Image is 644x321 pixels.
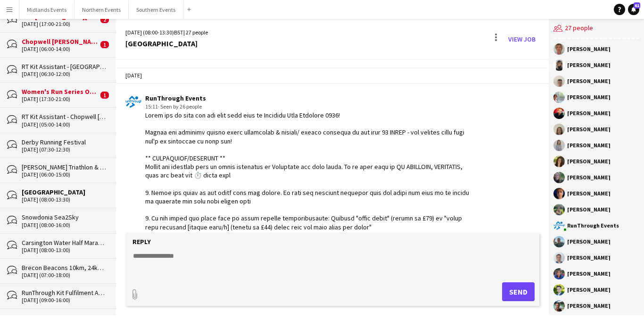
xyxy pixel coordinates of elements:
[22,196,107,203] div: [DATE] (08:00-13:30)
[567,127,611,132] div: [PERSON_NAME]
[22,263,107,272] div: Brecon Beacons 10km, 24km & 51km
[567,303,611,309] div: [PERSON_NAME]
[22,112,107,121] div: RT Kit Assistant - Chopwell [PERSON_NAME] 5k, 10k & 10 Miles & [PERSON_NAME]
[116,68,549,84] div: [DATE]
[567,78,611,84] div: [PERSON_NAME]
[22,188,107,196] div: [GEOGRAPHIC_DATA]
[553,19,639,39] div: 27 people
[100,41,109,48] span: 1
[22,288,107,297] div: RunThrough Kit Fulfilment Assistant
[129,0,183,19] button: Southern Events
[125,39,208,48] div: [GEOGRAPHIC_DATA]
[22,87,98,96] div: Women's Run Series Olympic Park 5k and 10k
[100,92,109,99] span: 1
[567,239,611,245] div: [PERSON_NAME]
[502,282,535,301] button: Send
[567,46,611,52] div: [PERSON_NAME]
[125,28,208,37] div: [DATE] (08:00-13:30) | 27 people
[628,4,639,15] a: 61
[567,207,611,212] div: [PERSON_NAME]
[22,163,107,171] div: [PERSON_NAME] Triathlon & Run
[74,0,129,19] button: Northern Events
[567,159,611,164] div: [PERSON_NAME]
[22,37,98,46] div: Chopwell [PERSON_NAME] 5k, 10k & 10 Miles & [PERSON_NAME]
[567,62,611,68] div: [PERSON_NAME]
[22,146,107,153] div: [DATE] (07:30-12:30)
[567,255,611,261] div: [PERSON_NAME]
[22,71,107,77] div: [DATE] (06:30-12:00)
[504,32,539,47] a: View Job
[22,21,98,27] div: [DATE] (17:00-21:00)
[22,247,107,253] div: [DATE] (08:00-13:00)
[132,237,151,246] label: Reply
[634,2,640,8] span: 61
[174,29,183,36] span: BST
[22,272,107,279] div: [DATE] (07:00-18:00)
[22,46,98,52] div: [DATE] (06:00-14:00)
[567,94,611,100] div: [PERSON_NAME]
[100,16,109,23] span: 2
[145,94,472,102] div: RunThrough Events
[567,271,611,277] div: [PERSON_NAME]
[567,287,611,293] div: [PERSON_NAME]
[158,103,202,110] span: · Seen by 26 people
[22,121,107,128] div: [DATE] (05:00-14:00)
[567,191,611,196] div: [PERSON_NAME]
[567,143,611,148] div: [PERSON_NAME]
[22,96,98,102] div: [DATE] (17:30-21:00)
[22,171,107,178] div: [DATE] (06:00-15:00)
[22,62,107,71] div: RT Kit Assistant - [GEOGRAPHIC_DATA] 5k and 10k
[567,223,619,228] div: RunThrough Events
[22,213,107,221] div: Snowdonia Sea2Sky
[22,297,107,304] div: [DATE] (09:00-16:00)
[567,175,611,180] div: [PERSON_NAME]
[19,0,74,19] button: Midlands Events
[567,110,611,116] div: [PERSON_NAME]
[22,138,107,146] div: Derby Running Festival
[145,102,472,111] div: 15:11
[22,238,107,247] div: Carsington Water Half Marathon & 10km
[22,222,107,228] div: [DATE] (08:00-16:00)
